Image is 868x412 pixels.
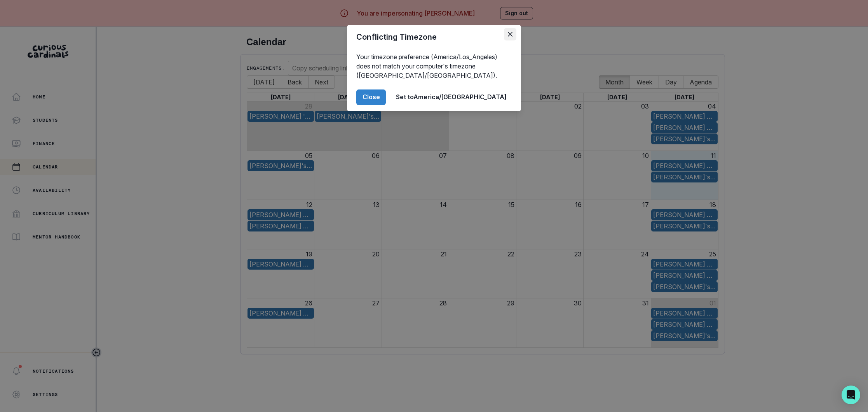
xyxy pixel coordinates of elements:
[842,386,860,404] div: Open Intercom Messenger
[356,89,386,105] button: Close
[390,89,512,105] button: Set toAmerica/[GEOGRAPHIC_DATA]
[504,28,516,40] button: Close
[347,49,521,83] div: Your timezone preference (America/Los_Angeles) does not match your computer's timezone ([GEOGRAPH...
[347,25,521,49] header: Conflicting Timezone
